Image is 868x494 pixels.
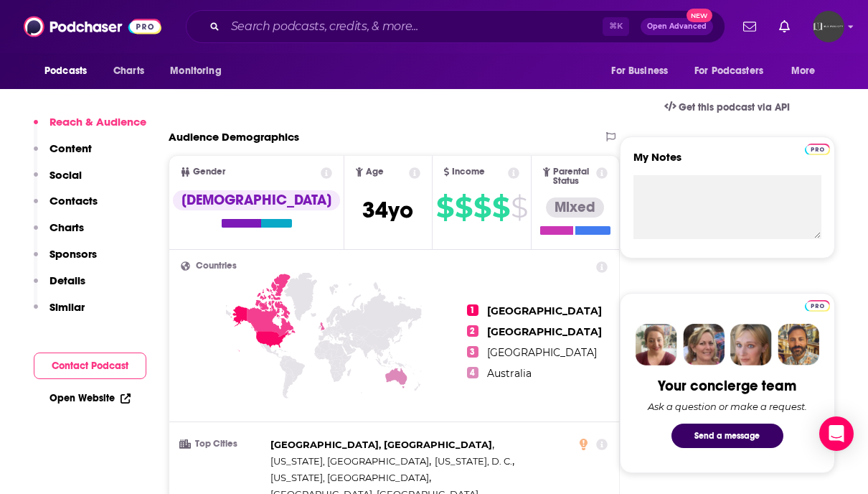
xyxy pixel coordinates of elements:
[487,304,602,317] span: [GEOGRAPHIC_DATA]
[603,17,629,36] span: ⌘ K
[49,392,131,404] a: Open Website
[819,416,854,451] div: Open Intercom Messenger
[601,57,686,85] button: open menu
[648,401,807,412] div: Ask a question or make a request.
[270,437,494,453] span: ,
[636,324,677,365] img: Sydney Profile
[49,168,82,182] p: Social
[467,346,478,358] span: 3
[511,196,527,219] span: $
[778,324,819,365] img: Jon Profile
[467,367,478,378] span: 4
[34,115,146,141] button: Reach & Audience
[34,353,146,379] button: Contact Podcast
[366,167,384,177] span: Age
[805,144,830,155] img: Podchaser Pro
[34,247,97,274] button: Sponsors
[730,324,772,365] img: Jules Profile
[487,325,602,338] span: [GEOGRAPHIC_DATA]
[435,453,514,470] span: ,
[452,167,485,177] span: Income
[773,14,796,39] a: Show notifications dropdown
[49,300,85,314] p: Similar
[436,196,453,219] span: $
[467,304,478,316] span: 1
[186,10,725,43] div: Search podcasts, credits, & more...
[487,346,597,359] span: [GEOGRAPHIC_DATA]
[181,439,265,449] h3: Top Cities
[492,196,509,219] span: $
[49,194,98,208] p: Contacts
[805,141,830,155] a: Pro website
[737,14,762,39] a: Show notifications dropdown
[270,472,429,483] span: [US_STATE], [GEOGRAPHIC_DATA]
[24,13,161,40] img: Podchaser - Follow, Share and Rate Podcasts
[270,455,429,467] span: [US_STATE], [GEOGRAPHIC_DATA]
[546,197,604,218] div: Mixed
[813,11,844,42] span: Logged in as mbrown64240
[34,194,98,220] button: Contacts
[113,61,144,81] span: Charts
[633,150,821,175] label: My Notes
[487,367,532,380] span: Australia
[647,23,707,30] span: Open Advanced
[653,90,802,125] a: Get this podcast via API
[49,141,92,155] p: Content
[34,57,105,85] button: open menu
[270,453,431,470] span: ,
[44,61,87,81] span: Podcasts
[813,11,844,42] img: User Profile
[467,325,478,337] span: 2
[553,167,594,186] span: Parental Status
[611,61,668,81] span: For Business
[49,115,146,129] p: Reach & Audience
[270,470,431,486] span: ,
[455,196,472,219] span: $
[104,57,153,85] a: Charts
[34,300,85,327] button: Similar
[160,57,240,85] button: open menu
[694,61,763,81] span: For Podcasters
[34,274,85,300] button: Details
[781,57,834,85] button: open menu
[805,298,830,312] a: Pro website
[687,9,712,22] span: New
[270,439,492,450] span: [GEOGRAPHIC_DATA], [GEOGRAPHIC_DATA]
[173,190,340,210] div: [DEMOGRAPHIC_DATA]
[49,220,84,234] p: Charts
[193,167,225,177] span: Gender
[805,300,830,312] img: Podchaser Pro
[49,247,97,261] p: Sponsors
[473,196,491,219] span: $
[671,424,783,448] button: Send a message
[34,220,84,247] button: Charts
[49,274,85,287] p: Details
[791,61,816,81] span: More
[658,377,796,395] div: Your concierge team
[34,141,92,168] button: Content
[196,261,237,271] span: Countries
[435,455,512,467] span: [US_STATE], D. C.
[641,18,713,35] button: Open AdvancedNew
[169,130,299,144] h2: Audience Demographics
[683,324,725,365] img: Barbara Profile
[170,61,221,81] span: Monitoring
[34,168,82,195] button: Social
[362,196,413,224] span: 34 yo
[679,101,790,113] span: Get this podcast via API
[813,11,844,42] button: Show profile menu
[225,15,603,38] input: Search podcasts, credits, & more...
[685,57,784,85] button: open menu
